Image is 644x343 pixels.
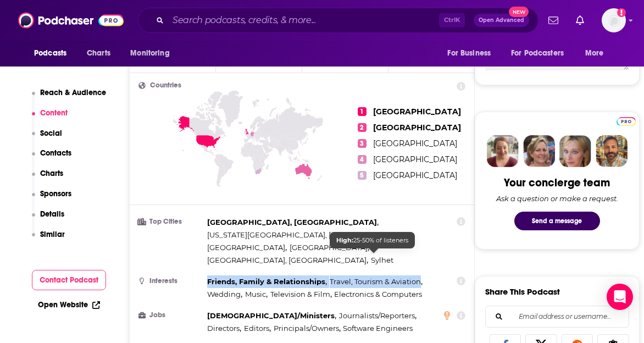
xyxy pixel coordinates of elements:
[596,135,628,167] img: Jon Profile
[617,117,636,126] img: Podchaser Pro
[245,288,268,301] span: ,
[523,135,555,167] img: Barbara Profile
[274,322,341,335] span: ,
[617,8,626,17] svg: Add a profile image
[447,46,491,61] span: For Business
[32,189,72,209] button: Sponsors
[358,155,367,164] span: 4
[207,324,240,333] span: Directors
[123,43,184,64] button: open menu
[150,82,181,89] span: Countries
[339,309,417,322] span: ,
[504,43,580,64] button: open menu
[40,189,71,198] p: Sponsors
[607,284,633,310] div: Open Intercom Messenger
[496,194,618,203] div: Ask a question or make a request.
[485,306,629,328] div: Search followers
[138,218,203,225] h3: Top Cities
[40,108,68,118] p: Content
[440,43,504,64] button: open menu
[207,311,335,320] span: [DEMOGRAPHIC_DATA]/Ministers
[207,275,327,288] span: ,
[207,256,367,264] span: [GEOGRAPHIC_DATA], [GEOGRAPHIC_DATA]
[270,290,330,298] span: Television & Film
[373,154,457,164] span: [GEOGRAPHIC_DATA]
[602,8,626,32] img: User Profile
[578,43,618,64] button: open menu
[495,306,620,327] input: Email address or username...
[40,129,62,138] p: Social
[207,309,336,322] span: ,
[18,10,124,31] img: Podchaser - Follow, Share and Rate Podcasts
[80,43,117,64] a: Charts
[32,88,107,108] button: Reach & Audience
[207,216,379,229] span: ,
[245,290,266,298] span: Music
[207,218,377,226] span: [GEOGRAPHIC_DATA], [GEOGRAPHIC_DATA]
[544,11,563,30] a: Show notifications dropdown
[290,243,368,252] span: [GEOGRAPHIC_DATA]
[168,12,439,29] input: Search podcasts, credits, & more...
[32,270,107,290] button: Contact Podcast
[207,277,325,286] span: Friends, Family & Relationships
[207,290,241,298] span: Wedding
[358,123,367,132] span: 2
[334,290,422,298] span: Electronics & Computers
[358,171,367,180] span: 5
[290,241,369,254] span: ,
[439,13,465,27] span: Ctrl K
[487,135,519,167] img: Sydney Profile
[40,148,71,158] p: Contacts
[559,135,591,167] img: Jules Profile
[138,312,203,319] h3: Jobs
[40,209,64,219] p: Details
[32,230,65,250] button: Similar
[343,324,413,333] span: Software Engineers
[207,241,287,254] span: ,
[207,288,242,301] span: ,
[514,212,600,230] button: Send a message
[474,14,529,27] button: Open AdvancedNew
[371,256,393,264] span: Sylhet
[207,254,368,267] span: ,
[330,275,423,288] span: ,
[32,169,64,189] button: Charts
[330,277,421,286] span: Travel, Tourism & Aviation
[336,236,408,244] span: 25-50% of listeners
[244,322,271,335] span: ,
[339,311,415,320] span: Journalists/Reporters
[244,324,269,333] span: Editors
[32,148,72,169] button: Contacts
[32,108,68,129] button: Content
[602,8,626,32] button: Show profile menu
[26,43,81,64] button: open menu
[40,230,65,239] p: Similar
[373,139,457,148] span: [GEOGRAPHIC_DATA]
[207,230,407,239] span: [US_STATE][GEOGRAPHIC_DATA], [GEOGRAPHIC_DATA]
[40,88,106,97] p: Reach & Audience
[571,11,589,30] a: Show notifications dropdown
[138,8,538,33] div: Search podcasts, credits, & more...
[38,300,100,309] a: Open Website
[87,46,110,61] span: Charts
[373,170,457,180] span: [GEOGRAPHIC_DATA]
[40,169,63,178] p: Charts
[509,7,529,17] span: New
[602,8,626,32] span: Logged in as jessicalaino
[207,229,408,241] span: ,
[511,46,564,61] span: For Podcasters
[358,107,367,116] span: 1
[32,209,65,230] button: Details
[32,129,63,149] button: Social
[585,46,604,61] span: More
[34,46,66,61] span: Podcasts
[373,123,461,132] span: [GEOGRAPHIC_DATA]
[373,107,461,117] span: [GEOGRAPHIC_DATA]
[207,322,241,335] span: ,
[130,46,169,61] span: Monitoring
[504,176,610,190] div: Your concierge team
[485,286,560,297] h3: Share This Podcast
[336,236,353,244] b: High:
[479,18,524,23] span: Open Advanced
